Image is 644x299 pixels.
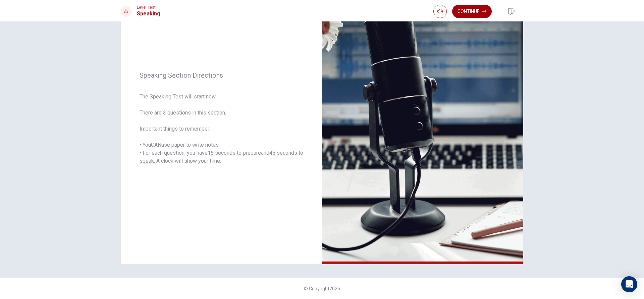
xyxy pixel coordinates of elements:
span: Speaking Section Directions [140,71,303,79]
span: Level Test [137,5,160,10]
span: The Speaking Test will start now. There are 3 questions in this section. Important things to reme... [140,93,303,165]
u: CAN [151,142,161,148]
div: Open Intercom Messenger [621,276,637,292]
h1: Speaking [137,10,160,18]
button: Continue [452,5,492,18]
u: 15 seconds to prepare [208,150,261,156]
span: © Copyright 2025 [304,286,340,291]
